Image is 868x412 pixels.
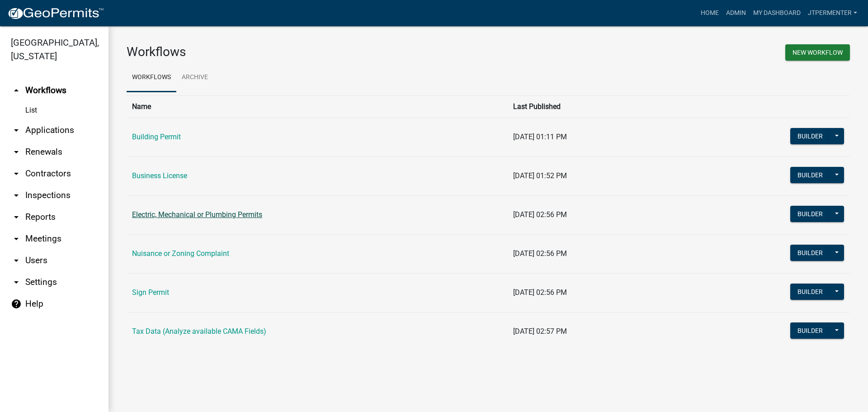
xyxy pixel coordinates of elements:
[11,212,22,223] i: arrow_drop_down
[11,125,22,136] i: arrow_drop_down
[132,288,169,297] a: Sign Permit
[127,63,176,92] a: Workflows
[513,327,567,336] span: [DATE] 02:57 PM
[132,210,262,219] a: Electric, Mechanical or Plumbing Permits
[790,167,830,183] button: Builder
[508,95,678,118] th: Last Published
[790,128,830,144] button: Builder
[513,133,567,141] span: [DATE] 01:11 PM
[790,284,830,300] button: Builder
[11,255,22,266] i: arrow_drop_down
[513,171,567,180] span: [DATE] 01:52 PM
[127,95,508,118] th: Name
[513,288,567,297] span: [DATE] 02:56 PM
[790,245,830,261] button: Builder
[11,233,22,244] i: arrow_drop_down
[11,85,22,96] i: arrow_drop_up
[11,298,22,309] i: help
[790,206,830,222] button: Builder
[176,63,213,92] a: Archive
[513,249,567,258] span: [DATE] 02:56 PM
[11,147,22,157] i: arrow_drop_down
[804,5,861,22] a: jtpermenter
[722,5,750,22] a: Admin
[750,5,804,22] a: My Dashboard
[785,44,850,61] button: New Workflow
[513,210,567,219] span: [DATE] 02:56 PM
[132,133,181,141] a: Building Permit
[11,277,22,288] i: arrow_drop_down
[127,44,481,60] h3: Workflows
[132,327,266,336] a: Tax Data (Analyze available CAMA Fields)
[132,171,187,180] a: Business License
[697,5,722,22] a: Home
[11,168,22,179] i: arrow_drop_down
[132,249,229,258] a: Nuisance or Zoning Complaint
[11,190,22,201] i: arrow_drop_down
[790,322,830,339] button: Builder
